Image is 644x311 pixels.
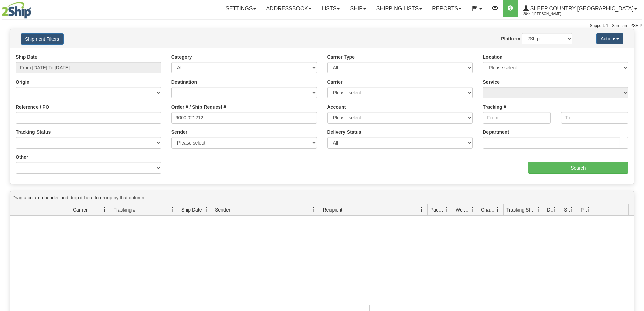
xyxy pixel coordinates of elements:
a: Shipment Issues filter column settings [566,204,578,215]
span: Weight [456,206,470,213]
span: Delivery Status [547,206,553,213]
span: Carrier [73,206,88,213]
span: Pickup Status [581,206,587,213]
a: Reports [427,0,467,17]
span: Packages [430,206,445,213]
button: Actions [596,33,623,44]
span: Shipment Issues [564,206,570,213]
label: Department [483,129,509,135]
input: From [483,112,550,124]
a: Ship [345,0,371,17]
label: Reference / PO [16,104,49,110]
a: Packages filter column settings [441,204,453,215]
label: Other [16,154,28,160]
a: Tracking Status filter column settings [532,204,544,215]
label: Account [327,104,346,110]
label: Order # / Ship Request # [171,104,226,110]
a: Charge filter column settings [492,204,503,215]
a: Ship Date filter column settings [200,204,212,215]
input: Search [528,162,628,174]
label: Origin [16,79,29,85]
span: 2044 / [PERSON_NAME] [523,10,574,17]
a: Pickup Status filter column settings [583,204,595,215]
span: Tracking # [114,206,136,213]
a: Addressbook [261,0,316,17]
a: Sender filter column settings [308,204,320,215]
a: Delivery Status filter column settings [549,204,561,215]
label: Tracking # [483,104,506,110]
a: Weight filter column settings [467,204,478,215]
span: Sleep Country [GEOGRAPHIC_DATA] [529,6,634,12]
span: Sender [215,206,230,213]
span: Ship Date [181,206,202,213]
a: Settings [220,0,261,17]
a: Recipient filter column settings [416,204,427,215]
a: Tracking # filter column settings [167,204,178,215]
label: Carrier [327,79,343,85]
label: Service [483,79,500,85]
button: Shipment Filters [21,33,64,45]
label: Platform [501,35,520,42]
label: Destination [171,79,197,85]
a: Lists [316,0,345,17]
label: Category [171,53,192,60]
label: Delivery Status [327,129,361,135]
span: Charge [481,206,495,213]
a: Sleep Country [GEOGRAPHIC_DATA] 2044 / [PERSON_NAME] [518,0,642,17]
iframe: chat widget [628,121,643,190]
label: Sender [171,129,187,135]
label: Carrier Type [327,53,355,60]
div: grid grouping header [10,191,634,204]
span: Tracking Status [506,206,536,213]
span: Recipient [323,206,342,213]
label: Location [483,53,502,60]
label: Ship Date [16,53,38,60]
a: Shipping lists [371,0,427,17]
img: logo2044.jpg [2,2,31,19]
div: Support: 1 - 855 - 55 - 2SHIP [2,23,642,29]
label: Tracking Status [16,129,51,135]
a: Carrier filter column settings [99,204,111,215]
input: To [561,112,628,124]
